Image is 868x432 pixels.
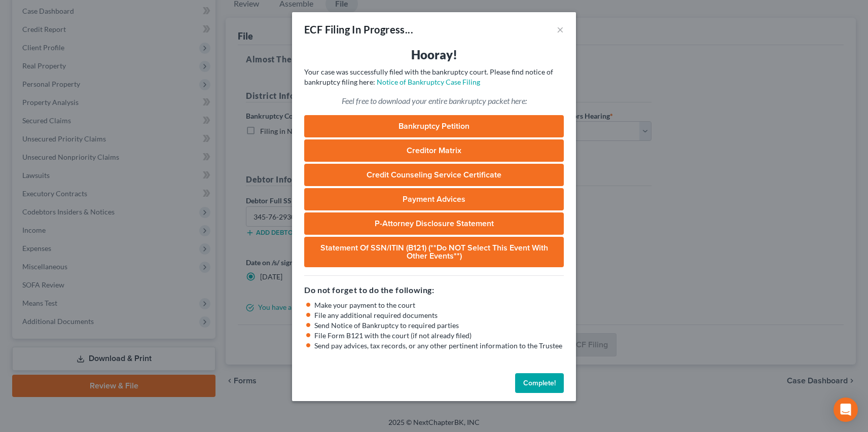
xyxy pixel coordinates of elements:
[304,139,564,162] a: Creditor Matrix
[557,23,564,35] button: ×
[304,47,564,63] h3: Hooray!
[314,300,564,310] li: Make your payment to the court
[314,331,564,341] li: File Form B121 with the court (if not already filed)
[304,284,564,296] h5: Do not forget to do the following:
[377,78,480,86] a: Notice of Bankruptcy Case Filing
[304,237,564,267] a: Statement of SSN/ITIN (B121) (**Do NOT select this event with other events**)
[304,67,553,86] span: Your case was successfully filed with the bankruptcy court. Please find notice of bankruptcy fili...
[834,398,858,422] div: Open Intercom Messenger
[304,22,413,37] div: ECF Filing In Progress...
[304,164,564,186] a: Credit Counseling Service Certificate
[304,188,564,210] a: Payment Advices
[314,320,564,331] li: Send Notice of Bankruptcy to required parties
[314,310,564,320] li: File any additional required documents
[304,212,564,235] a: P-Attorney Disclosure Statement
[515,373,564,393] button: Complete!
[304,115,564,137] a: Bankruptcy Petition
[314,341,564,351] li: Send pay advices, tax records, or any other pertinent information to the Trustee
[304,95,564,107] p: Feel free to download your entire bankruptcy packet here:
